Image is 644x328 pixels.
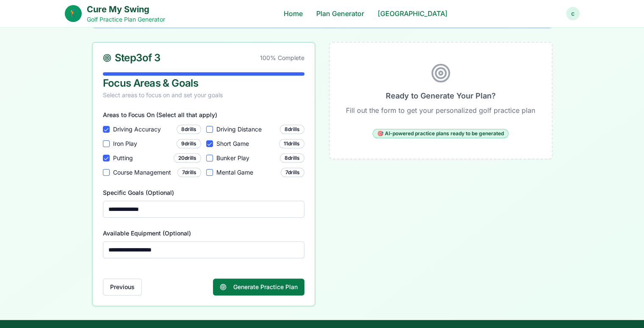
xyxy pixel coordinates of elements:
a: Home [284,8,303,19]
div: Domain Overview [32,50,76,55]
div: 8 drills [177,125,201,134]
label: Short Game [216,139,276,148]
div: 7 drills [281,168,304,177]
div: 🎯 AI-powered practice plans ready to be generated [373,129,509,138]
div: 100 % Complete [260,54,304,62]
p: Fill out the form to get your personalized golf practice plan [346,105,535,115]
div: v 4.0.25 [24,14,41,20]
div: 9 drills [177,139,201,148]
div: 8 drills [280,125,304,134]
button: Generate Practice Plan [213,279,304,295]
label: Driving Accuracy [113,125,173,134]
label: Putting [113,154,170,162]
div: Keywords by Traffic [94,50,143,55]
label: Mental Game [216,168,277,177]
label: Available Equipment (Optional) [103,230,191,237]
label: Specific Goals (Optional) [103,189,174,196]
div: Step 3 of 3 [103,53,160,63]
button: Previous [103,279,142,295]
label: Areas to Focus On (Select all that apply) [103,111,217,118]
img: website_grey.svg [14,22,20,29]
img: tab_domain_overview_orange.svg [23,49,30,56]
img: logo_orange.svg [14,14,20,20]
a: [GEOGRAPHIC_DATA] [378,8,448,19]
p: Golf Practice Plan Generator [87,15,165,24]
label: Course Management [113,168,174,177]
label: Iron Play [113,139,173,148]
img: tab_keywords_by_traffic_grey.svg [84,49,91,56]
div: 11 drills [279,139,304,148]
div: 7 drills [177,168,201,177]
div: Domain: [DOMAIN_NAME] [22,22,93,29]
div: 20 drills [174,153,201,163]
button: c [566,7,580,20]
a: Plan Generator [316,8,364,19]
div: 8 drills [280,153,304,163]
h3: Ready to Generate Your Plan? [386,90,496,102]
div: Focus Areas & Goals [103,78,304,88]
a: 🏌️Cure My SwingGolf Practice Plan Generator [65,3,165,24]
h1: Cure My Swing [87,3,165,15]
span: 🏌️ [69,8,78,19]
label: Driving Distance [216,125,276,134]
div: Select areas to focus on and set your goals [103,91,304,99]
label: Bunker Play [216,154,276,162]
